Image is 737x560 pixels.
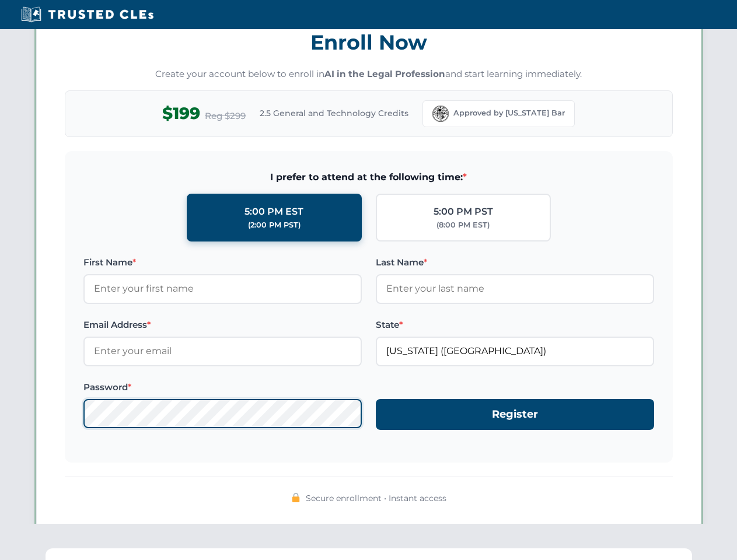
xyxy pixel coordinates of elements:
[83,256,362,269] label: First Name
[376,337,654,366] input: Florida (FL)
[83,274,362,303] input: Enter your first name
[205,109,246,123] span: Reg $299
[291,493,301,502] img: 🔒
[436,219,490,231] div: (8:00 PM EST)
[83,318,362,332] label: Email Address
[83,380,362,394] label: Password
[324,68,445,79] strong: AI in the Legal Profession
[376,256,654,269] label: Last Name
[244,204,303,219] div: 5:00 PM EST
[376,318,654,332] label: State
[453,107,565,119] span: Approved by [US_STATE] Bar
[248,219,301,231] div: (2:00 PM PST)
[306,492,446,505] span: Secure enrollment • Instant access
[434,204,493,219] div: 5:00 PM PST
[83,337,362,366] input: Enter your email
[376,399,654,430] button: Register
[65,68,673,81] p: Create your account below to enroll in and start learning immediately.
[162,100,200,127] span: $199
[83,170,654,185] span: I prefer to attend at the following time:
[260,107,408,120] span: 2.5 General and Technology Credits
[65,24,673,61] h3: Enroll Now
[376,274,654,303] input: Enter your last name
[432,106,449,122] img: Florida Bar
[18,6,157,23] img: Trusted CLEs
